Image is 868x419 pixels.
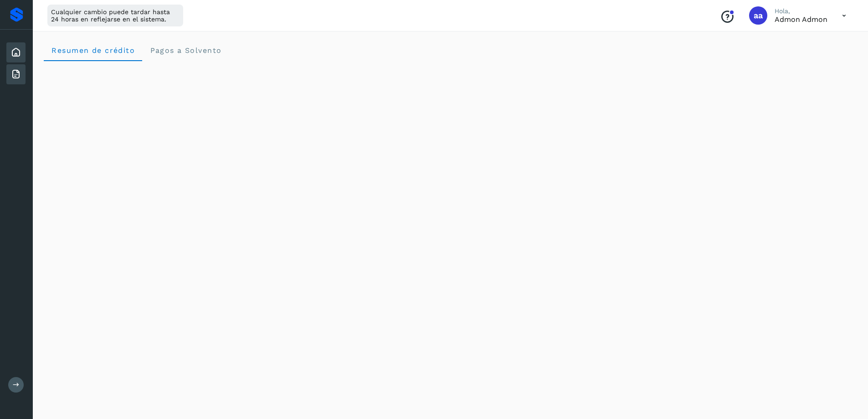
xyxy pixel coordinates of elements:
[149,46,221,55] span: Pagos a Solvento
[775,7,827,15] p: Hola,
[6,64,26,84] div: Facturas
[47,5,183,26] div: Cualquier cambio puede tardar hasta 24 horas en reflejarse en el sistema.
[51,46,135,55] span: Resumen de crédito
[6,42,26,62] div: Inicio
[775,15,827,24] p: admon admon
